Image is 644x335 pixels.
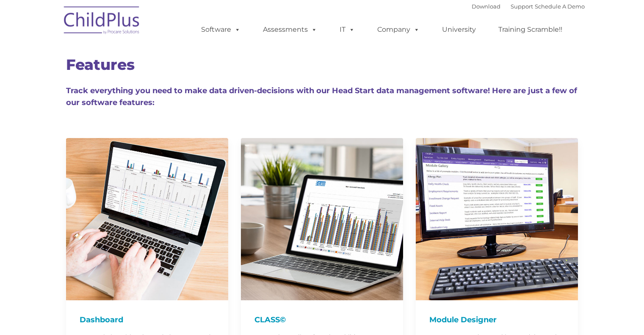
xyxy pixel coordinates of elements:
a: Software [193,21,249,38]
img: CLASS-750 [241,138,403,300]
a: Support [511,3,533,10]
font: | [472,3,585,10]
a: Company [369,21,428,38]
a: Training Scramble!! [490,21,571,38]
h4: CLASS© [254,314,390,326]
a: University [434,21,484,38]
a: Schedule A Demo [535,3,585,10]
span: Track everything you need to make data driven-decisions with our Head Start data management softw... [66,86,577,107]
h4: Module Designer [429,314,564,326]
a: IT [331,21,363,38]
img: Dash [66,138,228,300]
img: ChildPlus by Procare Solutions [60,0,144,43]
h4: Dashboard [80,314,215,326]
a: Download [472,3,500,10]
a: Assessments [254,21,326,38]
span: Features [66,55,135,74]
img: ModuleDesigner750 [416,138,578,300]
